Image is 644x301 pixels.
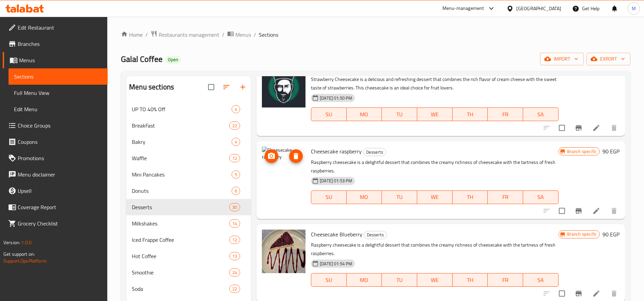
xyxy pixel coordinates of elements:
span: Hot Coffee [132,252,229,260]
a: Grocery Checklist [3,215,108,232]
nav: breadcrumb [121,30,630,39]
span: Version: [3,238,20,247]
button: SA [523,107,559,121]
a: Edit menu item [592,207,600,215]
button: SA [523,273,559,287]
img: Cheesecake raspberry [262,147,305,190]
span: Select all sections [204,80,218,94]
a: Full Menu View [9,85,108,101]
span: Cheesecake raspberry [311,146,362,156]
button: SU [311,107,347,121]
div: Milkshakes14 [126,215,251,232]
span: TU [384,192,414,202]
div: [GEOGRAPHIC_DATA] [516,5,561,12]
span: MO [349,192,379,202]
span: FR [490,192,520,202]
img: Cheesecake Blueberry [262,230,305,273]
div: items [229,268,240,277]
span: Galal Coffee [121,51,162,67]
span: Restaurants management [159,31,219,39]
div: Smoothie24 [126,264,251,281]
span: Branch specific [564,148,599,155]
span: Mini Pancakes [132,170,232,179]
span: TH [455,275,485,285]
a: Upsell [3,183,108,199]
button: SU [311,190,347,204]
span: Coupons [18,138,102,146]
span: Upsell [18,187,102,195]
a: Coupons [3,134,108,150]
a: Edit menu item [592,289,600,298]
a: Restaurants management [151,30,219,39]
button: Branch-specific-item [570,203,587,219]
div: Soda22 [126,281,251,297]
div: Desserts [364,231,387,239]
span: Desserts [364,231,387,239]
div: items [232,187,240,195]
span: TH [455,192,485,202]
button: TH [453,190,488,204]
span: 5 [232,171,240,178]
div: Open [165,56,181,64]
span: Donuts [132,187,232,195]
button: MO [347,273,382,287]
div: Mini Pancakes5 [126,166,251,183]
span: 6 [232,188,240,194]
span: Branch specific [564,231,599,237]
button: Add section [235,79,251,95]
button: upload picture [265,149,278,163]
span: Sections [259,31,278,39]
li: / [254,31,256,39]
button: MO [347,107,382,121]
span: 24 [230,269,240,276]
span: Choice Groups [18,121,102,130]
li: / [222,31,224,39]
span: Select to update [555,204,569,218]
span: 12 [230,237,240,243]
div: Donuts6 [126,183,251,199]
a: Coverage Report [3,199,108,215]
span: TU [384,275,414,285]
span: SU [314,275,344,285]
a: Sections [9,68,108,85]
span: Select to update [555,121,569,135]
button: WE [417,107,453,121]
span: FR [490,275,520,285]
div: Iced Frappe Coffee12 [126,232,251,248]
div: items [229,203,240,211]
span: 12 [230,155,240,162]
p: Raspberry cheesecake is a delightful dessert that combines the creamy richness of cheesecake with... [311,241,559,258]
h6: 90 EGP [602,230,619,239]
span: BreakFast [132,121,229,130]
span: export [592,55,625,63]
div: items [229,285,240,293]
li: / [145,31,148,39]
span: Milkshakes [132,219,229,228]
div: Hot Coffee13 [126,248,251,264]
div: Desserts [132,203,229,211]
div: Desserts30 [126,199,251,215]
span: Cheesecake Blueberry [311,229,362,239]
button: import [540,53,584,65]
div: items [229,236,240,244]
span: 30 [230,204,240,211]
span: Branches [18,40,102,48]
button: SA [523,190,559,204]
button: Branch-specific-item [570,120,587,136]
div: Smoothie [132,268,229,277]
span: Edit Restaurant [18,23,102,32]
div: Waffle12 [126,150,251,166]
h2: Menu sections [129,82,174,92]
img: Cheesecake Strawberry [262,64,305,107]
div: Desserts [363,148,386,156]
button: delete image [289,149,303,163]
span: FR [490,110,520,119]
button: delete [606,203,622,219]
span: Iced Frappe Coffee [132,236,229,244]
a: Edit menu item [592,124,600,132]
span: Menus [235,31,251,39]
span: Bakry [132,138,232,146]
